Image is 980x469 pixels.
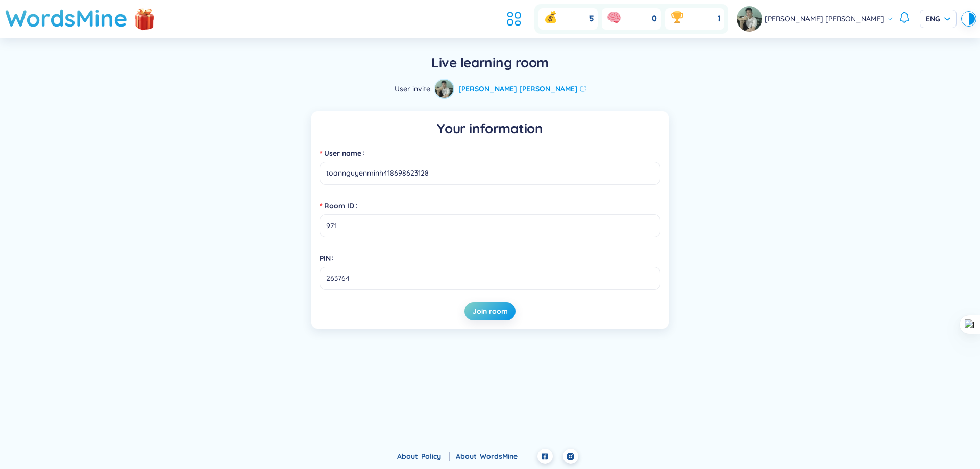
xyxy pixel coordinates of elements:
strong: [PERSON_NAME] [PERSON_NAME] [458,83,578,94]
span: 5 [589,13,594,24]
label: PIN [320,250,338,266]
a: [PERSON_NAME] [PERSON_NAME] [458,83,586,94]
div: User invite : [395,79,586,99]
img: flashSalesIcon.a7f4f837.png [134,3,155,34]
input: User name [320,162,660,185]
span: Join room [473,306,508,316]
div: About [456,451,526,462]
a: avatar [737,6,765,32]
div: About [397,451,450,462]
label: User name [320,145,369,161]
a: Policy [421,452,450,461]
img: avatar [737,6,762,32]
h5: Live learning room [431,54,549,72]
input: Room ID [320,214,660,237]
span: [PERSON_NAME] [PERSON_NAME] [765,13,884,24]
img: avatar [435,80,453,98]
span: 0 [652,13,657,24]
label: Room ID [320,198,361,214]
button: Join room [464,302,516,320]
a: avatar [434,79,454,99]
span: 1 [718,13,720,24]
input: PIN [320,267,660,290]
h5: Your information [320,119,660,138]
a: WordsMine [480,452,526,461]
span: ENG [926,14,950,24]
